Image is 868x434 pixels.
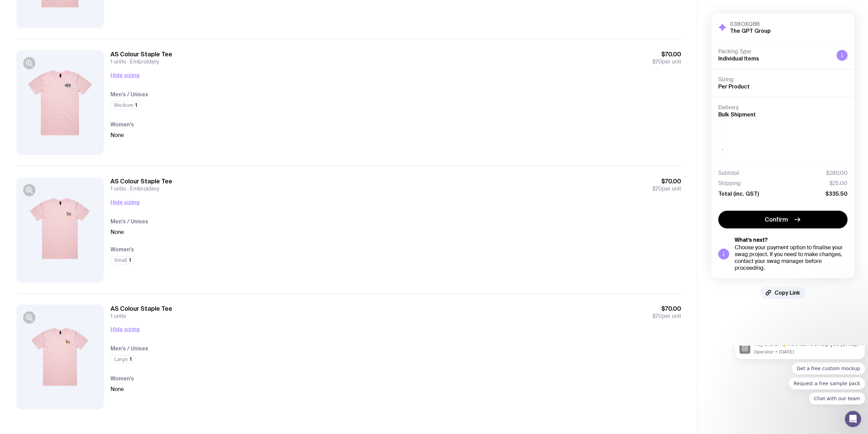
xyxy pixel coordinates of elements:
span: Subtotal [718,170,739,177]
h3: AS Colour Staple Tee [111,305,172,313]
p: Message from Operator, sent 3d ago [22,3,129,10]
span: Shipping [718,180,741,187]
span: 1 [130,356,132,362]
h4: Packing Type [718,48,831,55]
div: , [718,124,727,156]
span: 1 units [111,185,126,192]
span: $70 [652,185,662,192]
button: Confirm [718,211,848,228]
h4: Delivery [718,104,848,111]
div: Choose your payment option to finalise your swag project. If you need to make changes, contact yo... [735,244,848,271]
h3: AS Colour Staple Tee [111,50,172,58]
span: $70.00 [652,50,681,58]
span: 1 units [111,312,126,320]
h3: 038OXQBB [730,20,771,27]
iframe: Intercom live chat [845,411,861,427]
div: Quick reply options [3,17,134,59]
span: Large [114,356,128,362]
button: Quick reply: Get a free custom mockup [60,17,134,29]
h4: Sizing [718,76,848,83]
span: $280.00 [826,170,848,177]
h5: What’s next? [735,237,848,243]
h4: Men’s / Unisex [111,217,681,225]
span: 1 units [111,58,126,65]
span: $70 [652,312,662,320]
h4: Men’s / Unisex [111,344,681,352]
span: Embroidery [126,185,159,192]
span: $70 [652,58,662,65]
h2: The GPT Group [730,27,771,34]
span: $335.50 [825,190,848,197]
span: $70.00 [652,177,681,185]
span: per unit [652,58,681,65]
span: per unit [652,185,681,192]
span: None [111,228,124,236]
span: Total (inc. GST) [718,190,759,197]
button: Copy Link [760,286,806,299]
button: Hide sizing [111,198,139,206]
span: Embroidery [126,58,159,65]
span: None [111,131,124,139]
span: Per Product [718,83,750,89]
span: Medium [114,102,133,108]
span: Individual Items [718,55,759,61]
button: Quick reply: Chat with our team [77,47,134,59]
button: Hide sizing [111,71,139,79]
h4: Men’s / Unisex [111,90,681,98]
span: None [111,386,124,393]
span: Copy Link [775,289,800,296]
iframe: Intercom notifications message [732,346,868,409]
h4: Women’s [111,245,681,253]
span: $70.00 [652,305,681,313]
button: Hide sizing [111,325,139,333]
span: 1 [135,102,137,108]
button: Quick reply: Request a free sample pack [57,32,134,44]
h4: Women’s [111,374,681,382]
span: Small [114,257,127,263]
h3: AS Colour Staple Tee [111,177,172,185]
span: per unit [652,313,681,320]
span: $25.00 [829,180,848,187]
span: 1 [129,257,131,263]
span: Bulk Shipment [718,111,756,117]
span: Confirm [765,215,788,224]
h4: Women’s [111,120,681,128]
